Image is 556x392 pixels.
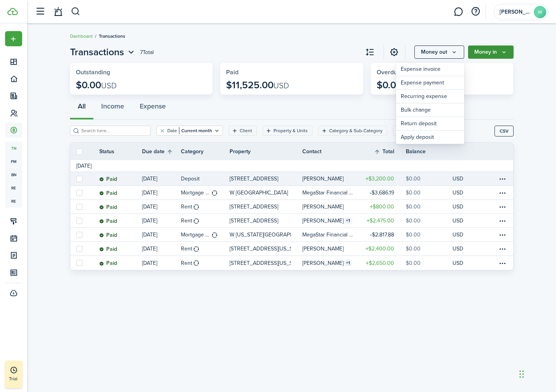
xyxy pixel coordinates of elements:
[70,162,97,170] td: [DATE]
[453,214,474,227] a: USD
[230,200,303,213] a: [STREET_ADDRESS]
[302,172,359,185] a: [PERSON_NAME]
[517,355,556,392] iframe: Chat Widget
[181,175,200,183] table-info-title: Deposit
[451,2,466,22] a: Messaging
[99,242,142,255] a: Paid
[396,63,464,76] a: Expense invoice
[230,189,288,197] p: W [GEOGRAPHIC_DATA]
[406,172,453,185] a: $0.00
[99,214,142,227] a: Paid
[70,45,136,59] button: Transactions
[5,168,22,181] a: bn
[230,228,303,241] a: W [US_STATE][GEOGRAPHIC_DATA]
[101,80,117,91] span: USD
[406,242,453,255] a: $0.00
[367,217,394,225] table-amount-title: $2,475.00
[140,48,154,56] header-page-total: 7 Total
[359,186,406,199] a: $3,686.19
[156,126,223,136] filter-tag: Open filter
[226,69,357,76] widget-stats-title: Paid
[396,76,464,90] a: Expense payment
[453,256,474,270] a: USD
[302,186,359,199] a: MegaStar Financial Corp.
[374,147,406,156] th: Sort
[181,231,210,239] table-info-title: Mortgage and Loans
[5,142,22,155] a: tn
[302,147,359,156] th: Contact
[453,242,474,255] a: USD
[406,147,453,156] th: Balance
[302,190,354,196] table-profile-info-text: MegaStar Financial Corp.
[142,186,181,199] a: [DATE]
[396,131,464,144] a: Apply deposit
[5,194,22,208] a: re
[142,259,157,267] p: [DATE]
[396,90,464,103] a: Recurring expense
[5,155,22,168] a: pm
[453,175,463,183] p: USD
[230,245,291,253] p: [STREET_ADDRESS][US_STATE]
[365,175,394,183] table-amount-title: $3,200.00
[370,189,394,197] table-amount-title: $3,686.19
[142,203,157,211] p: [DATE]
[230,259,291,267] p: [STREET_ADDRESS][US_STATE]
[142,175,157,183] p: [DATE]
[453,189,463,197] p: USD
[99,218,117,224] status: Paid
[70,33,93,40] a: Dashboard
[377,80,417,91] p: $0.00
[181,203,192,211] table-info-title: Rent
[181,147,230,156] th: Category
[181,186,230,199] a: Mortgage and Loans
[230,172,303,185] a: [STREET_ADDRESS]
[99,186,142,199] a: Paid
[406,200,453,213] a: $0.00
[142,189,157,197] p: [DATE]
[181,189,210,197] table-info-title: Mortgage and Loans
[302,200,359,213] a: [PERSON_NAME]
[302,217,344,225] table-info-title: [PERSON_NAME]
[142,200,181,213] a: [DATE]
[230,186,303,199] a: W [GEOGRAPHIC_DATA]
[142,217,157,225] p: [DATE]
[344,259,352,266] table-counter: 1
[181,242,230,255] a: Rent
[329,127,382,134] filter-tag-label: Category & Sub-Category
[142,256,181,270] a: [DATE]
[99,246,117,252] status: Paid
[500,9,531,15] span: Miguel
[99,204,117,210] status: Paid
[414,45,464,59] button: Open menu
[263,126,312,136] filter-tag: Open filter
[181,256,230,270] a: Rent
[181,217,192,225] table-info-title: Rent
[51,2,65,22] a: Notifications
[7,8,18,15] img: TenantCloud
[99,256,142,270] a: Paid
[230,217,278,225] p: [STREET_ADDRESS]
[359,214,406,227] a: $2,475.00
[5,181,22,194] span: re
[406,189,421,197] table-amount-description: $0.00
[240,127,252,134] filter-tag-label: Client
[99,200,142,213] a: Paid
[302,242,359,255] a: [PERSON_NAME]
[453,203,463,211] p: USD
[359,172,406,185] a: $3,200.00
[181,200,230,213] a: Rent
[229,126,257,136] filter-tag: Open filter
[406,217,421,225] table-amount-description: $0.00
[274,80,289,91] span: USD
[393,126,430,136] button: More filters
[377,69,508,76] widget-stats-title: Overdue
[302,228,359,241] a: MegaStar Financial Corp.
[406,259,421,267] table-amount-description: $0.00
[142,231,157,239] p: [DATE]
[302,232,354,238] table-profile-info-text: MegaStar Financial Corp.
[79,127,148,135] input: Search here...
[365,245,394,253] table-amount-title: $2,400.00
